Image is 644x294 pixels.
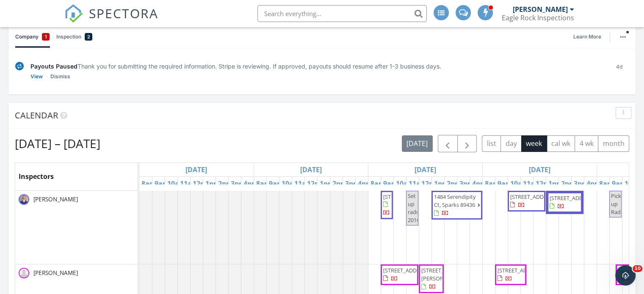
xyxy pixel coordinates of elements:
a: 9am [495,177,514,190]
h2: [DATE] – [DATE] [15,135,100,152]
span: 10 [633,265,642,272]
a: Go to September 29, 2025 [412,163,438,176]
div: [PERSON_NAME] [513,5,568,14]
img: The Best Home Inspection Software - Spectora [64,4,83,23]
a: Go to September 28, 2025 [298,163,324,176]
span: [STREET_ADDRESS] [550,194,597,202]
a: Go to September 27, 2025 [183,163,209,176]
a: 4pm [584,177,603,190]
input: Search everything... [257,5,427,22]
span: Payouts Paused [30,63,77,70]
a: 8am [139,177,158,190]
a: Inspection [56,26,92,48]
a: View [30,72,43,81]
span: [STREET_ADDRESS] [510,193,558,201]
button: cal wk [547,135,575,152]
button: month [598,135,629,152]
a: 3pm [457,177,476,190]
span: Set up radon 2016 [408,192,423,224]
a: 12pm [419,177,442,190]
img: under-review-2fe708636b114a7f4b8d.svg [15,62,24,71]
a: 1pm [203,177,222,190]
a: Learn More [573,33,606,41]
button: 4 wk [575,135,598,152]
a: 8am [254,177,273,190]
img: tony_portrait_square.jpg [19,194,29,205]
span: 1484 Serendipity Ct, Sparks 89436 [434,193,475,209]
button: day [500,135,522,152]
span: Calendar [15,110,58,121]
span: [PERSON_NAME] [32,269,80,277]
a: 4pm [241,177,260,190]
a: 10am [508,177,531,190]
a: 9am [610,177,629,190]
div: 4d [610,62,629,81]
span: [STREET_ADDRESS][PERSON_NAME] [421,267,469,282]
button: Previous [438,135,458,152]
a: 4pm [356,177,375,190]
span: [STREET_ADDRESS] [383,267,431,274]
a: 1pm [546,177,565,190]
a: 10am [165,177,188,190]
a: Dismiss [50,72,70,81]
a: 8am [597,177,616,190]
a: 2pm [445,177,464,190]
a: 10am [279,177,302,190]
a: 3pm [343,177,362,190]
a: 8am [368,177,387,190]
a: 12pm [533,177,556,190]
span: Inspectors [19,172,54,181]
a: 11am [521,177,544,190]
span: [PERSON_NAME] [32,195,80,203]
span: 2 [87,33,90,41]
img: ellipsis-632cfdd7c38ec3a7d453.svg [620,36,626,38]
img: default-user-f0147aede5fd5fa78ca7ade42f37bd4542148d508eef1c3d3ea960f66861d68b.jpg [19,268,29,278]
a: 12pm [191,177,213,190]
a: 9am [381,177,400,190]
a: SPECTORA [64,11,158,29]
button: Next [457,135,477,152]
a: 9am [267,177,286,190]
a: Go to September 30, 2025 [527,163,553,176]
div: Thank you for submitting the required information. Stripe is reviewing. If approved, payouts shou... [30,62,603,71]
a: 12pm [305,177,328,190]
a: 2pm [216,177,235,190]
span: SPECTORA [89,4,158,22]
button: list [482,135,501,152]
a: 2pm [559,177,578,190]
a: 11am [292,177,315,190]
a: 10am [394,177,417,190]
a: 1pm [318,177,337,190]
span: Pick up Radon [611,192,627,216]
a: Company [15,26,50,48]
a: 3pm [229,177,248,190]
a: 2pm [330,177,349,190]
a: 8am [483,177,502,190]
a: 4pm [470,177,489,190]
a: 11am [178,177,201,190]
button: [DATE] [402,135,433,152]
a: 11am [406,177,429,190]
span: [STREET_ADDRESS] [498,267,545,274]
button: week [521,135,547,152]
div: Eagle Rock Inspections [502,14,574,22]
a: 1pm [432,177,451,190]
a: 3pm [572,177,591,190]
span: 1 [45,33,47,41]
iframe: Intercom live chat [615,265,636,286]
a: 9am [152,177,171,190]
